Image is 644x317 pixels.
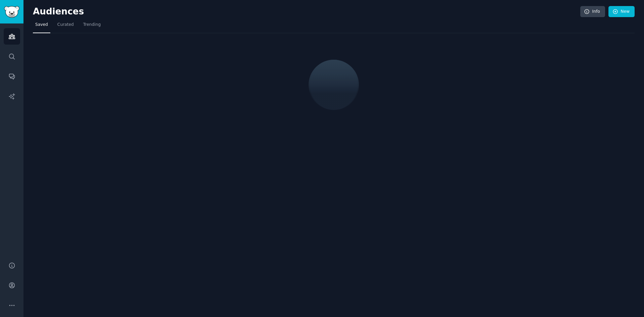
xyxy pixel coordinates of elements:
[55,19,76,33] a: Curated
[580,6,605,17] a: Info
[4,6,19,18] img: GummySearch logo
[33,19,50,33] a: Saved
[35,22,48,28] span: Saved
[33,6,580,17] h2: Audiences
[608,6,635,17] a: New
[83,22,101,28] span: Trending
[81,19,103,33] a: Trending
[57,22,74,28] span: Curated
